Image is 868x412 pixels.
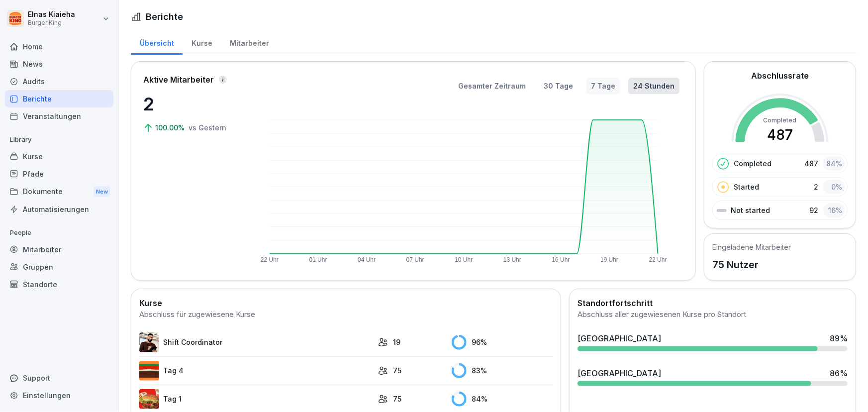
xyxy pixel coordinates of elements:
a: Veranstaltungen [5,107,113,125]
text: 16 Uhr [552,256,570,263]
p: 75 Nutzer [712,257,791,272]
a: [GEOGRAPHIC_DATA]86% [574,363,852,390]
h2: Kurse [139,297,553,309]
div: 16 % [823,203,845,217]
a: Gruppen [5,258,113,276]
a: Einstellungen [5,387,113,404]
text: 04 Uhr [358,256,376,263]
text: 13 Uhr [503,256,521,263]
a: Pfade [5,165,113,183]
text: 22 Uhr [261,256,279,263]
text: 22 Uhr [649,256,667,263]
p: Burger King [28,19,75,26]
p: People [5,225,113,241]
text: 01 Uhr [309,256,327,263]
p: 2 [814,182,818,192]
p: 92 [809,205,818,215]
div: Dokumente [5,183,113,201]
div: 89 % [830,332,848,344]
a: Berichte [5,90,113,107]
a: Audits [5,73,113,90]
button: 24 Stunden [628,78,679,94]
div: [GEOGRAPHIC_DATA] [578,367,661,379]
img: a35kjdk9hf9utqmhbz0ibbvi.png [139,361,159,381]
div: 84 % [452,392,553,407]
button: 30 Tage [539,78,578,94]
img: kxzo5hlrfunza98hyv09v55a.png [139,389,159,409]
p: vs Gestern [189,122,226,133]
img: q4kvd0p412g56irxfxn6tm8s.png [139,332,159,352]
a: Automatisierungen [5,201,113,218]
div: Support [5,369,113,387]
div: [GEOGRAPHIC_DATA] [578,332,661,344]
p: 487 [804,158,818,169]
h1: Berichte [146,10,183,23]
h2: Standortfortschritt [578,297,848,309]
div: 96 % [452,335,553,350]
p: Elnas Kiaieha [28,10,75,19]
a: Tag 4 [139,361,373,381]
div: 83 % [452,363,553,378]
p: Started [734,182,759,192]
p: 75 [393,394,401,404]
a: Mitarbeiter [5,241,113,258]
text: 07 Uhr [406,256,424,263]
h5: Eingeladene Mitarbeiter [712,242,791,252]
div: 0 % [823,180,845,194]
p: Aktive Mitarbeiter [143,74,214,86]
a: [GEOGRAPHIC_DATA]89% [574,328,852,355]
div: New [94,186,110,198]
text: 19 Uhr [601,256,619,263]
a: News [5,55,113,73]
a: Shift Coordinator [139,332,373,352]
p: 19 [393,337,400,347]
p: 100.00% [155,122,187,133]
p: Library [5,132,113,148]
div: Abschluss aller zugewiesenen Kurse pro Standort [578,309,848,320]
a: Tag 1 [139,389,373,409]
button: Gesamter Zeitraum [453,78,531,94]
button: 7 Tage [586,78,620,94]
a: DokumenteNew [5,183,113,201]
a: Übersicht [131,29,183,55]
a: Kurse [5,148,113,165]
p: 2 [143,91,243,117]
text: 10 Uhr [455,256,473,263]
a: Home [5,38,113,55]
a: Standorte [5,276,113,293]
p: 75 [393,365,401,376]
h2: Abschlussrate [751,70,809,82]
a: Kurse [183,29,221,55]
p: Completed [734,158,772,169]
div: 86 % [830,367,848,379]
p: Not started [731,205,770,215]
a: Mitarbeiter [221,29,278,55]
div: Abschluss für zugewiesene Kurse [139,309,553,320]
div: 84 % [823,156,845,171]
